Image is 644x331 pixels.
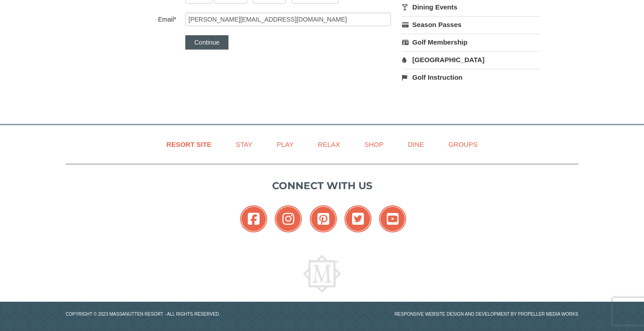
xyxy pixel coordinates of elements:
[307,134,351,154] a: Relax
[402,69,540,86] a: Golf Instruction
[155,134,223,154] a: Resort Site
[59,311,322,317] p: Copyright © 2023 Massanutten Resort - All Rights Reserved.
[303,255,341,293] img: Massanutten Resort Logo
[394,312,578,317] a: Responsive website design and development by Propeller Media Works
[402,34,540,50] a: Golf Membership
[66,178,578,193] p: Connect with us
[265,134,304,154] a: Play
[224,134,264,154] a: Stay
[185,13,391,26] input: Email
[402,51,540,68] a: [GEOGRAPHIC_DATA]
[104,13,176,24] label: Email*
[437,134,489,154] a: Groups
[185,35,228,50] button: Continue
[397,134,435,154] a: Dine
[353,134,395,154] a: Shop
[402,16,540,33] a: Season Passes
